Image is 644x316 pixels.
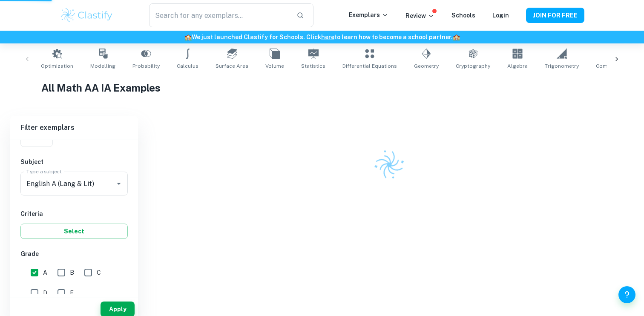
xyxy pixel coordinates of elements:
[60,7,114,24] img: Clastify logo
[216,62,248,70] span: Surface Area
[70,268,74,277] span: B
[20,209,128,218] h6: Criteria
[405,11,434,20] p: Review
[177,62,198,70] span: Calculus
[149,3,290,27] input: Search for any exemplars...
[97,268,101,277] span: C
[414,62,439,70] span: Geometry
[526,8,584,23] button: JOIN FOR FREE
[453,34,460,40] span: 🏫
[349,10,388,20] p: Exemplars
[369,144,410,185] img: Clastify logo
[456,62,490,70] span: Cryptography
[90,62,115,70] span: Modelling
[618,286,635,303] button: Help and Feedback
[545,62,579,70] span: Trigonometry
[70,288,74,298] span: E
[507,62,528,70] span: Algebra
[43,288,47,298] span: D
[301,62,325,70] span: Statistics
[596,62,643,70] span: Complex Numbers
[20,157,128,167] h6: Subject
[43,268,47,277] span: A
[113,178,125,190] button: Open
[2,32,642,42] h6: We just launched Clastify for Schools. Click to learn how to become a school partner.
[41,80,603,95] h1: All Math AA IA Examples
[321,34,334,40] a: here
[132,62,160,70] span: Probability
[41,62,73,70] span: Optimization
[492,12,509,19] a: Login
[26,168,62,175] label: Type a subject
[10,116,138,140] h6: Filter exemplars
[265,62,284,70] span: Volume
[184,34,192,40] span: 🏫
[20,224,128,239] button: Select
[342,62,397,70] span: Differential Equations
[20,249,128,259] h6: Grade
[451,12,475,19] a: Schools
